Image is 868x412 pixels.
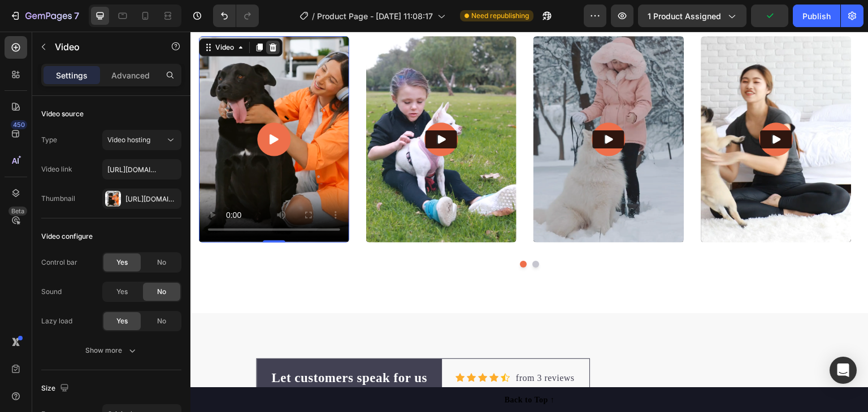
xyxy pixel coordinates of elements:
p: 7 [74,9,79,23]
span: / [312,10,315,22]
div: Thumbnail [41,194,75,204]
iframe: Design area [190,32,868,412]
div: Show more [85,345,138,356]
span: 1 product assigned [648,10,721,22]
div: Type [41,135,57,145]
button: Show more [41,340,181,361]
p: Video [55,40,151,54]
div: Open Intercom Messenger [830,357,857,384]
img: Alt image [343,5,493,211]
span: Yes [116,316,128,326]
div: 450 [11,120,27,129]
span: Need republishing [471,11,529,21]
button: Play [402,99,434,117]
span: No [157,257,166,268]
div: Size [41,381,71,396]
p: Settings [56,69,88,81]
div: Control bar [41,257,77,268]
div: Video link [41,164,72,174]
div: Video configure [41,231,93,242]
span: Yes [116,287,128,297]
div: [URL][DOMAIN_NAME] [125,194,179,204]
p: Let customers speak for us [81,337,237,357]
div: Lazy load [41,316,72,326]
button: 7 [5,5,84,27]
span: Video hosting [107,135,150,144]
span: Yes [116,257,128,268]
button: Video hosting [102,130,181,150]
p: Advanced [111,69,150,81]
div: Beta [8,207,27,216]
button: Play [570,99,602,117]
button: Publish [793,5,840,27]
div: Sound [41,287,62,297]
div: Publish [802,10,831,22]
div: Back to Top ↑ [314,362,364,374]
button: Dot [342,229,349,236]
button: Dot [329,229,336,236]
input: Insert video url here [102,159,181,179]
span: No [157,287,166,297]
button: Play [235,99,267,117]
div: Undo/Redo [213,5,259,27]
p: from 3 reviews [325,340,384,353]
span: No [157,316,166,326]
div: Video source [41,109,84,119]
img: Alt image [511,5,661,211]
button: 1 product assigned [638,5,747,27]
span: Product Page - [DATE] 11:08:17 [317,10,433,22]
